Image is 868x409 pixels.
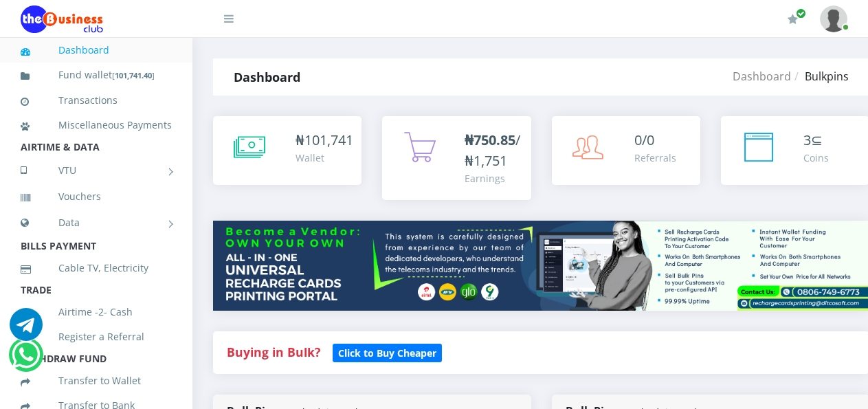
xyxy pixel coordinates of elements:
div: ₦ [296,130,353,151]
div: ⊆ [803,130,829,151]
span: /₦1,751 [465,131,520,170]
a: Register a Referral [21,321,172,353]
a: Chat for support [10,318,43,341]
a: ₦101,741 Wallet [213,116,361,185]
img: Logo [21,5,103,33]
a: 0/0 Referrals [552,116,700,185]
a: Airtime -2- Cash [21,296,172,328]
div: Earnings [465,171,520,186]
b: ₦750.85 [465,131,515,149]
a: Transfer to Wallet [21,365,172,397]
b: 101,741.40 [115,70,152,80]
div: Wallet [296,151,353,165]
b: Click to Buy Cheaper [338,346,436,360]
span: 101,741 [304,131,353,149]
strong: Buying in Bulk? [227,344,320,360]
a: Fund wallet[101,741.40] [21,59,172,91]
a: ₦750.85/₦1,751 Earnings [382,116,531,200]
a: Dashboard [733,69,791,84]
a: Cable TV, Electricity [21,252,172,284]
img: User [820,5,847,32]
span: Renew/Upgrade Subscription [796,8,806,19]
a: VTU [21,153,172,188]
li: Bulkpins [791,68,849,85]
a: Data [21,206,172,240]
span: 3 [803,131,811,149]
span: 0/0 [634,131,654,149]
small: [ ] [112,70,155,80]
strong: Dashboard [234,69,300,85]
i: Renew/Upgrade Subscription [788,14,798,25]
a: Transactions [21,85,172,116]
a: Miscellaneous Payments [21,109,172,141]
div: Referrals [634,151,676,165]
a: Chat for support [12,349,40,371]
a: Click to Buy Cheaper [333,344,442,360]
a: Dashboard [21,34,172,66]
a: Vouchers [21,181,172,212]
div: Coins [803,151,829,165]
